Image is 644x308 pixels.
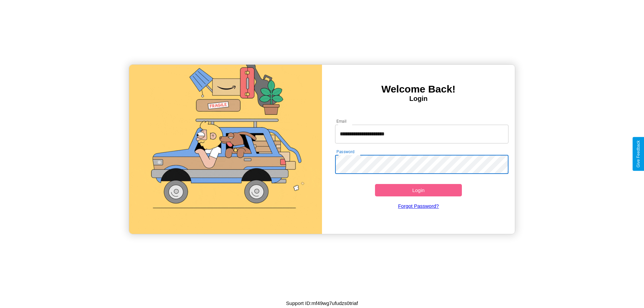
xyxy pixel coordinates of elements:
[322,95,515,103] h4: Login
[336,149,354,155] label: Password
[336,118,347,124] label: Email
[322,83,515,95] h3: Welcome Back!
[636,140,641,168] div: Give Feedback
[129,65,322,234] img: gif
[286,299,358,308] p: Support ID: mf49wg7ufudzs0triaf
[375,184,462,196] button: Login
[332,196,505,215] a: Forgot Password?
